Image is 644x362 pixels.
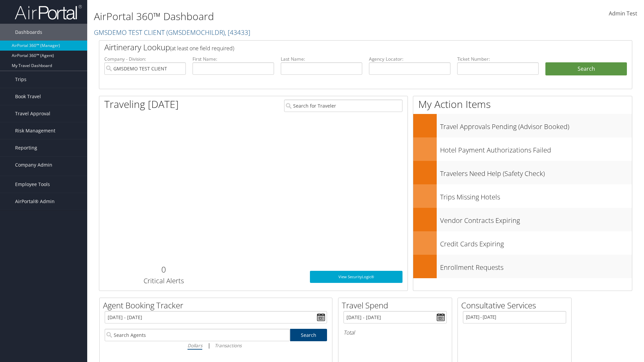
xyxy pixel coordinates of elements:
label: Agency Locator: [369,56,450,62]
a: Vendor Contracts Expiring [413,208,632,231]
h3: Credit Cards Expiring [440,236,632,249]
label: Last Name: [281,56,362,62]
span: Reporting [15,139,37,156]
span: (at least one field required) [170,45,234,52]
h1: Traveling [DATE] [104,97,179,111]
a: GMSDEMO TEST CLIENT [94,28,250,37]
a: Hotel Payment Authorizations Failed [413,137,632,161]
i: Transactions [215,342,241,349]
span: ( GMSDEMOCHILDR ) [166,28,225,37]
img: airportal-logo.png [15,4,82,20]
h1: My Action Items [413,97,632,111]
a: Travel Approvals Pending (Advisor Booked) [413,114,632,137]
h3: Travel Approvals Pending (Advisor Booked) [440,119,632,131]
div: | [105,341,327,350]
h2: 0 [104,264,223,275]
h3: Critical Alerts [104,276,223,286]
h3: Enrollment Requests [440,259,632,272]
h2: Agent Booking Tracker [103,300,332,311]
span: Travel Approval [15,105,50,122]
a: Admin Test [609,3,637,24]
h6: Total [343,329,447,336]
label: Company - Division: [104,56,186,62]
span: Book Travel [15,88,41,105]
span: Employee Tools [15,176,50,193]
a: Trips Missing Hotels [413,184,632,208]
input: Search for Traveler [284,100,402,112]
span: , [ 43433 ] [225,28,250,37]
h3: Trips Missing Hotels [440,189,632,202]
span: Trips [15,71,26,88]
label: First Name: [193,56,274,62]
input: Search Agents [105,329,290,341]
button: Search [545,62,627,76]
a: Travelers Need Help (Safety Check) [413,161,632,184]
h3: Hotel Payment Authorizations Failed [440,142,632,155]
h3: Travelers Need Help (Safety Check) [440,166,632,178]
span: Dashboards [15,24,42,41]
i: Dollars [187,342,202,349]
h2: Airtinerary Lookup [104,42,583,53]
a: View SecurityLogic® [310,271,402,283]
h3: Vendor Contracts Expiring [440,213,632,225]
span: Risk Management [15,122,55,139]
span: Company Admin [15,157,52,173]
h2: Travel Spend [342,300,452,311]
a: Credit Cards Expiring [413,231,632,255]
a: Search [290,329,327,341]
a: Enrollment Requests [413,255,632,278]
span: Admin Test [609,10,637,17]
label: Ticket Number: [457,56,539,62]
h1: AirPortal 360™ Dashboard [94,9,456,23]
span: AirPortal® Admin [15,193,55,210]
h2: Consultative Services [461,300,571,311]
